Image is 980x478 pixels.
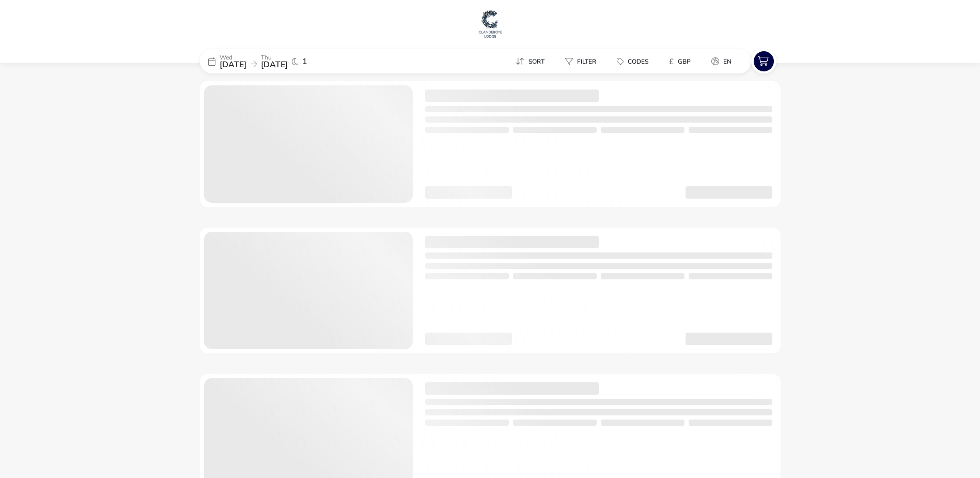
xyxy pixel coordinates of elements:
[678,57,691,66] span: GBP
[609,54,657,69] button: Codes
[302,57,307,66] span: 1
[557,54,604,69] button: Filter
[528,57,545,66] span: Sort
[703,54,744,69] naf-pibe-menu-bar-item: en
[703,54,740,69] button: en
[220,59,246,70] span: [DATE]
[261,59,288,70] span: [DATE]
[577,57,596,66] span: Filter
[477,8,503,39] img: Main Website
[261,54,288,61] p: Thu
[200,49,355,73] div: Wed[DATE]Thu[DATE]1
[723,57,732,66] span: en
[628,57,648,66] span: Codes
[661,54,703,69] naf-pibe-menu-bar-item: £GBP
[507,54,553,69] button: Sort
[669,56,674,67] i: £
[661,54,699,69] button: £GBP
[609,54,661,69] naf-pibe-menu-bar-item: Codes
[507,54,557,69] naf-pibe-menu-bar-item: Sort
[220,54,246,61] p: Wed
[557,54,609,69] naf-pibe-menu-bar-item: Filter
